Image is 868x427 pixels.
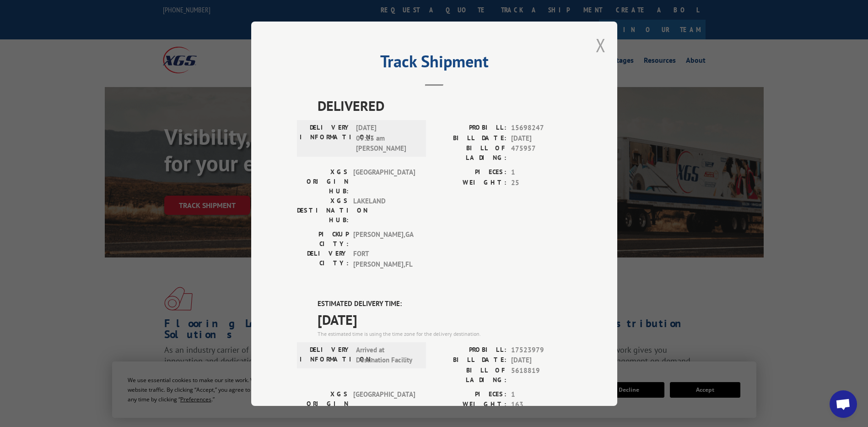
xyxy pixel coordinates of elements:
span: [DATE] [511,355,571,366]
span: 475957 [511,143,571,163]
label: PICKUP CITY: [297,230,349,249]
span: [PERSON_NAME] , GA [353,230,415,249]
label: BILL OF LADING: [434,143,507,163]
label: XGS ORIGIN HUB: [297,389,349,418]
span: LAKELAND [353,196,415,225]
span: [GEOGRAPHIC_DATA] [353,167,415,196]
span: 25 [511,177,571,188]
label: XGS ORIGIN HUB: [297,167,349,196]
button: Close modal [596,33,606,57]
span: 15698247 [511,123,571,133]
label: XGS DESTINATION HUB: [297,196,349,225]
h2: Track Shipment [297,55,571,72]
span: DELIVERED [318,95,571,116]
span: [GEOGRAPHIC_DATA] [353,389,415,418]
span: 1 [511,167,571,178]
span: [DATE] [318,309,571,329]
label: PROBILL: [434,345,507,355]
span: 5618819 [511,365,571,384]
span: Arrived at Destination Facility [356,345,418,365]
span: [DATE] [511,133,571,143]
span: 163 [511,400,571,410]
label: WEIGHT: [434,400,507,410]
label: BILL OF LADING: [434,365,507,384]
span: 1 [511,389,571,400]
label: PIECES: [434,167,507,178]
span: 17523979 [511,345,571,355]
div: Open chat [830,390,857,418]
label: PROBILL: [434,123,507,133]
span: FORT [PERSON_NAME] , FL [353,249,415,269]
span: [DATE] 09:23 am [PERSON_NAME] [356,123,418,154]
label: WEIGHT: [434,177,507,188]
label: DELIVERY INFORMATION: [300,345,351,365]
label: ESTIMATED DELIVERY TIME: [318,299,571,309]
label: DELIVERY CITY: [297,249,349,269]
div: The estimated time is using the time zone for the delivery destination. [318,329,571,338]
label: BILL DATE: [434,133,507,143]
label: PIECES: [434,389,507,400]
label: BILL DATE: [434,355,507,366]
label: DELIVERY INFORMATION: [300,123,351,154]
